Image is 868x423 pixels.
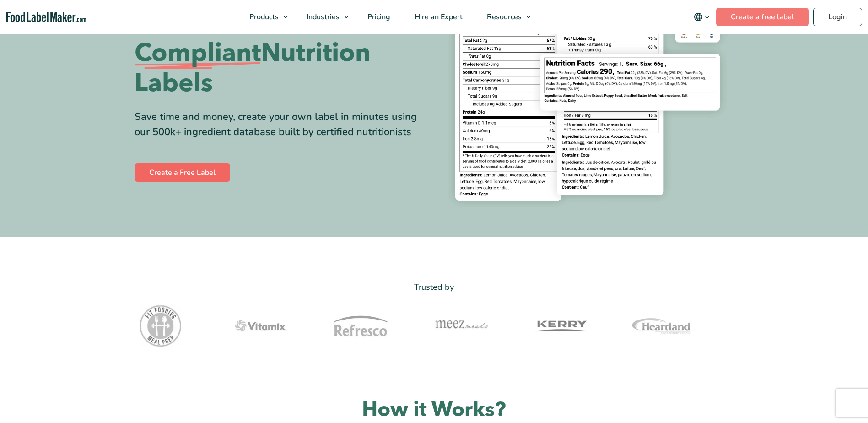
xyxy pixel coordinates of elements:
[484,12,523,22] span: Resources
[135,38,261,68] span: Compliant
[135,109,427,140] div: Save time and money, create your own label in minutes using our 500k+ ingredient database built b...
[716,8,809,26] a: Create a free label
[247,12,280,22] span: Products
[412,12,464,22] span: Hire an Expert
[813,8,862,26] a: Login
[365,12,391,22] span: Pricing
[304,12,340,22] span: Industries
[135,163,230,182] a: Create a Free Label
[135,281,734,294] p: Trusted by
